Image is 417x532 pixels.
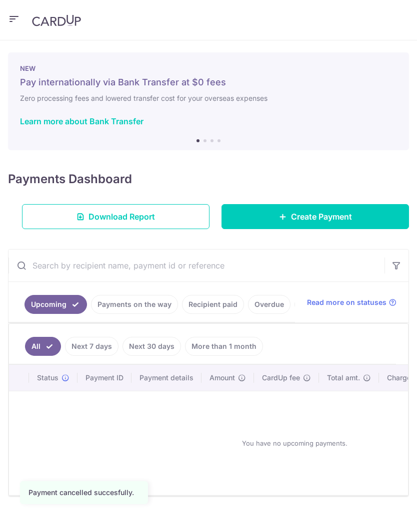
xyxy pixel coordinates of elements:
[307,297,396,307] a: Read more on statuses
[37,373,58,383] span: Status
[8,170,132,188] h4: Payments Dashboard
[32,14,81,26] img: CardUp
[294,295,341,314] a: Cancelled
[8,250,384,281] input: Search by recipient name, payment id or reference
[20,76,397,88] h5: Pay internationally via Bank Transfer at $0 fees
[327,373,360,383] span: Total amt.
[24,295,87,314] a: Upcoming
[20,92,397,104] h6: Zero processing fees and lowered transfer cost for your overseas expenses
[209,373,235,383] span: Amount
[185,337,263,356] a: More than 1 month
[77,365,131,391] th: Payment ID
[88,211,155,223] span: Download Report
[131,365,201,391] th: Payment details
[22,204,209,229] a: Download Report
[20,116,143,126] a: Learn more about Bank Transfer
[28,488,139,498] div: Payment cancelled succesfully.
[20,64,397,72] p: NEW
[221,204,409,229] a: Create Payment
[65,337,118,356] a: Next 7 days
[248,295,290,314] a: Overdue
[262,373,300,383] span: CardUp fee
[182,295,244,314] a: Recipient paid
[291,211,352,223] span: Create Payment
[91,295,178,314] a: Payments on the way
[25,337,61,356] a: All
[122,337,181,356] a: Next 30 days
[307,297,386,307] span: Read more on statuses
